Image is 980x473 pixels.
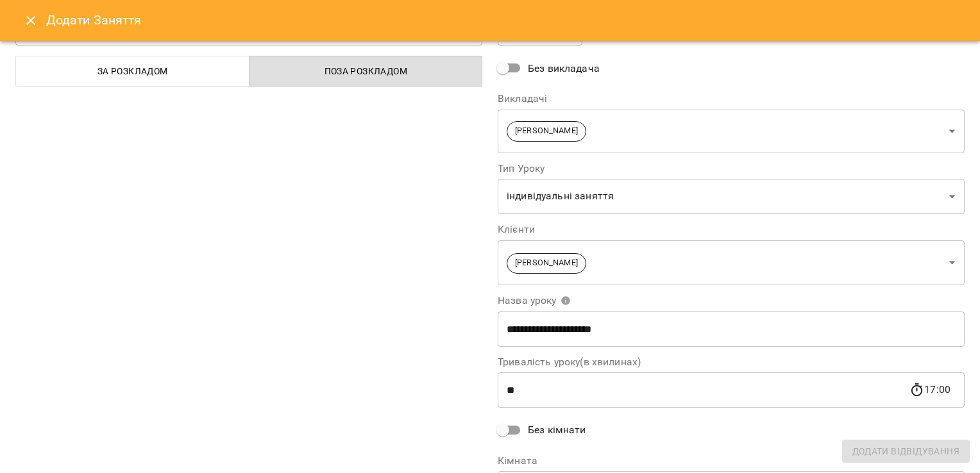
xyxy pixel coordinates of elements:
[15,56,249,87] button: За розкладом
[498,94,965,104] label: Викладачі
[498,163,965,174] label: Тип Уроку
[498,240,965,285] div: [PERSON_NAME]
[498,179,965,215] div: індивідуальні заняття
[498,357,965,367] label: Тривалість уроку(в хвилинах)
[257,63,475,79] span: Поза розкладом
[498,456,965,466] label: Кімната
[507,257,586,269] span: [PERSON_NAME]
[498,109,965,153] div: [PERSON_NAME]
[249,56,483,87] button: Поза розкладом
[15,5,46,36] button: Close
[24,63,242,79] span: За розкладом
[528,61,600,76] span: Без викладача
[561,295,571,306] svg: Вкажіть назву уроку або виберіть клієнтів
[498,224,965,235] label: Клієнти
[528,422,586,438] span: Без кімнати
[498,295,571,306] span: Назва уроку
[46,10,965,30] h6: Додати Заняття
[507,125,586,137] span: [PERSON_NAME]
